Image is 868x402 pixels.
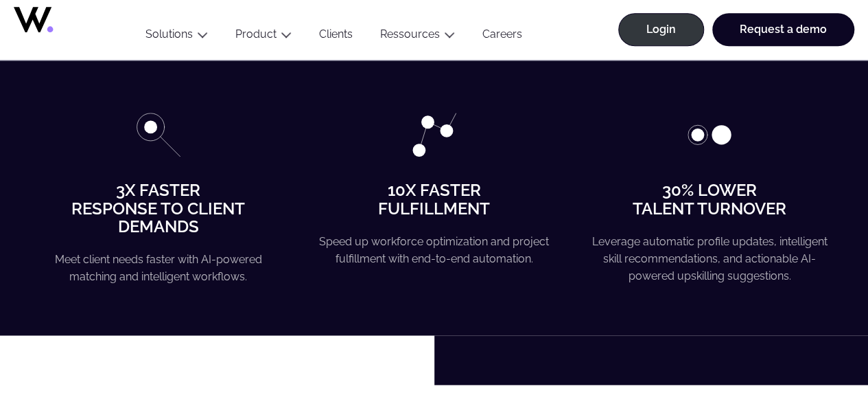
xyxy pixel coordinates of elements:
h4: 10x faster fulfillment [316,181,552,218]
p: Leverage automatic profile updates, intelligent skill recommendations, and actionable AI-powered ... [591,233,828,285]
button: Product [222,27,305,46]
a: Login [618,13,704,46]
button: Solutions [132,27,222,46]
h4: 3X faster response to client demands [40,181,277,236]
p: Speed up workforce optimization and project fulfillment with end-to-end automation. [316,233,552,268]
button: Ressources [366,27,469,46]
a: Product [235,27,277,41]
a: Ressources [380,27,440,41]
a: Clients [305,27,366,46]
a: Careers [469,27,536,46]
strong: Talent Turnover [633,199,786,219]
strong: 30% Lower [662,180,757,200]
iframe: Chatbot [777,311,849,383]
p: Meet client needs faster with AI-powered matching and intelligent workflows. [40,251,277,286]
a: Request a demo [712,13,854,46]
